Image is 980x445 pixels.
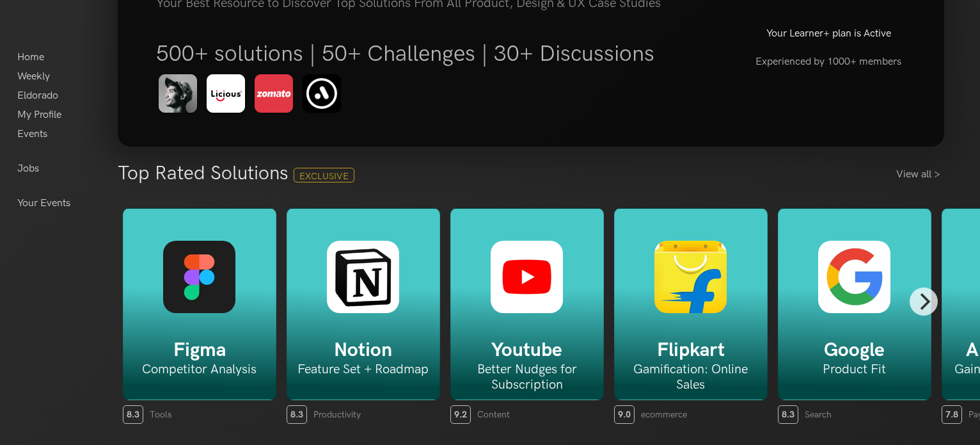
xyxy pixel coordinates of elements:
[287,405,307,424] span: 8.3
[641,409,687,420] span: ecommerce
[805,409,832,420] span: Search
[156,40,713,67] h5: 500+ solutions | 50+ Challenges | 30+ Discussions
[778,208,931,424] a: Google Product Fit 8.3 Search
[732,28,924,40] h6: Your Learner+ plan is Active
[118,162,288,185] h3: Top Rated Solutions
[450,405,471,424] span: 9.2
[615,339,767,362] h5: Flipkart
[17,86,58,106] a: Eldorado
[778,339,931,362] h5: Google
[17,67,50,86] a: Weekly
[451,362,603,392] h6: Better Nudges for Subscription
[150,409,171,420] span: Tools
[287,208,440,424] a: Notion Feature Set + Roadmap 8.3 Productivity
[477,409,510,420] span: Content
[614,208,768,424] a: Flipkart Gamification: Online Sales 9.0 ecommerce
[17,159,39,179] a: Jobs
[313,409,361,420] span: Productivity
[910,287,938,316] button: Next
[450,208,604,424] a: Youtube Better Nudges for Subscription 9.2 Content
[123,405,143,424] span: 8.3
[287,362,439,377] h6: Feature Set + Roadmap
[123,208,276,424] a: Figma Competitor Analysis 8.3 Tools
[896,167,944,182] a: View all >
[17,125,47,144] a: Events
[451,339,603,362] h5: Youtube
[732,49,924,76] h5: Experienced by 1000+ members
[17,48,44,67] a: Home
[287,339,439,362] h5: Notion
[123,339,276,362] h5: Figma
[123,362,276,377] h6: Competitor Analysis
[614,405,635,424] span: 9.0
[778,362,931,377] h6: Product Fit
[17,106,61,125] a: My Profile
[615,362,767,392] h6: Gamification: Online Sales
[294,168,354,182] span: Exclusive
[156,72,349,116] img: eldorado-banner-1.png
[778,405,798,424] span: 8.3
[942,405,962,424] span: 7.8
[17,194,70,213] a: Your Events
